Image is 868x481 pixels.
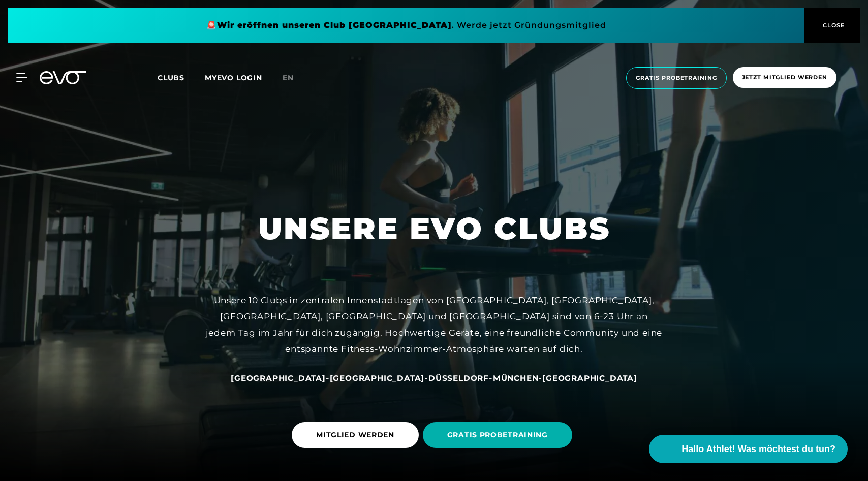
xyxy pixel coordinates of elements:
span: Hallo Athlet! Was möchtest du tun? [681,442,835,456]
a: Düsseldorf [428,373,489,383]
h1: UNSERE EVO CLUBS [258,209,610,248]
a: GRATIS PROBETRAINING [423,414,576,456]
div: Unsere 10 Clubs in zentralen Innenstadtlagen von [GEOGRAPHIC_DATA], [GEOGRAPHIC_DATA], [GEOGRAPHI... [205,292,663,358]
div: - - - - [205,370,663,386]
button: CLOSE [804,8,860,43]
span: Clubs [158,73,184,82]
a: München [493,373,539,383]
a: [GEOGRAPHIC_DATA] [231,373,326,383]
span: MITGLIED WERDEN [316,430,394,440]
a: Gratis Probetraining [623,67,730,89]
a: [GEOGRAPHIC_DATA] [330,373,425,383]
span: CLOSE [820,21,845,30]
span: en [283,73,294,82]
span: Gratis Probetraining [636,74,717,82]
a: MYEVO LOGIN [205,73,262,82]
a: [GEOGRAPHIC_DATA] [542,373,637,383]
a: Clubs [158,73,205,82]
span: GRATIS PROBETRAINING [447,430,548,440]
a: en [283,72,306,84]
a: MITGLIED WERDEN [292,414,423,456]
a: Jetzt Mitglied werden [730,67,840,89]
span: Jetzt Mitglied werden [742,73,827,82]
button: Hallo Athlet! Was möchtest du tun? [649,435,848,463]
